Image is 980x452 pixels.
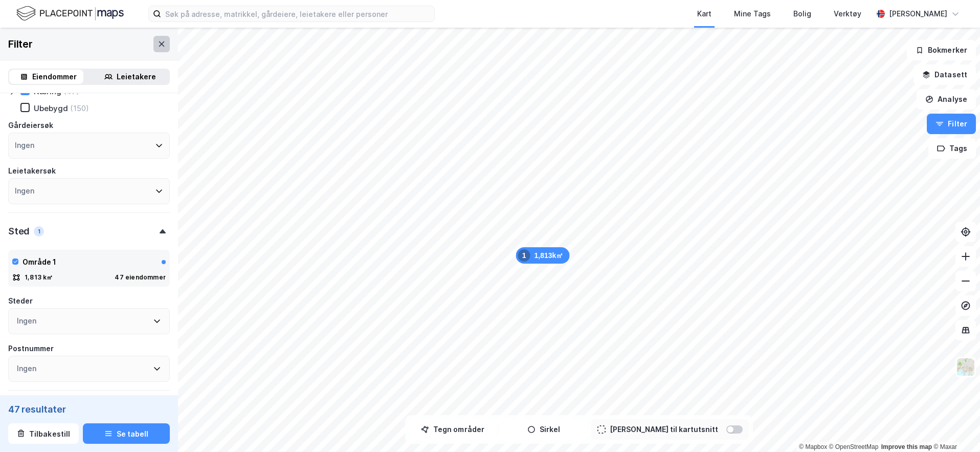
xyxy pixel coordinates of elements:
div: Sted [8,225,30,238]
div: Map marker [516,247,570,264]
button: Sirkel [500,419,587,440]
div: Leietakere [117,71,156,83]
div: Ingen [17,315,36,327]
div: 47 eiendommer [115,273,166,282]
iframe: Chat Widget [929,403,980,452]
div: Leietakersøk [8,165,56,177]
a: Mapbox [799,443,827,450]
div: Eiendommer [32,71,77,83]
button: Analyse [917,89,976,110]
div: Steder [8,295,33,307]
div: Bolig [793,8,811,20]
div: Område 1 [23,256,56,268]
div: Kontrollprogram for chat [929,403,980,452]
img: Z [956,357,975,377]
button: Filter [927,114,976,134]
div: [PERSON_NAME] til kartutsnitt [610,423,718,436]
div: 1,813 k㎡ [25,273,53,282]
div: 1 [518,249,530,262]
div: Ubebygd [34,103,68,113]
div: (150) [70,103,89,113]
div: Mine Tags [734,8,771,20]
input: Søk på adresse, matrikkel, gårdeiere, leietakere eller personer [161,6,434,21]
button: Bokmerker [907,40,976,60]
button: Tags [928,138,976,159]
a: Improve this map [881,443,932,450]
div: Ingen [15,185,34,197]
button: Tilbakestill [8,423,79,444]
img: logo.f888ab2527a4732fd821a326f86c7f29.svg [16,5,124,23]
div: Ingen [15,139,34,152]
a: OpenStreetMap [829,443,879,450]
div: 1 [34,226,44,236]
div: 47 resultater [8,403,170,415]
div: Filter [8,36,33,52]
div: Ingen [17,362,36,375]
button: Tegn områder [409,419,496,440]
div: Kart [697,8,711,20]
button: Datasett [914,64,976,85]
button: Se tabell [83,423,170,444]
div: Postnummer [8,342,54,355]
div: Gårdeiersøk [8,119,53,132]
div: [PERSON_NAME] [889,8,947,20]
div: Verktøy [834,8,861,20]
